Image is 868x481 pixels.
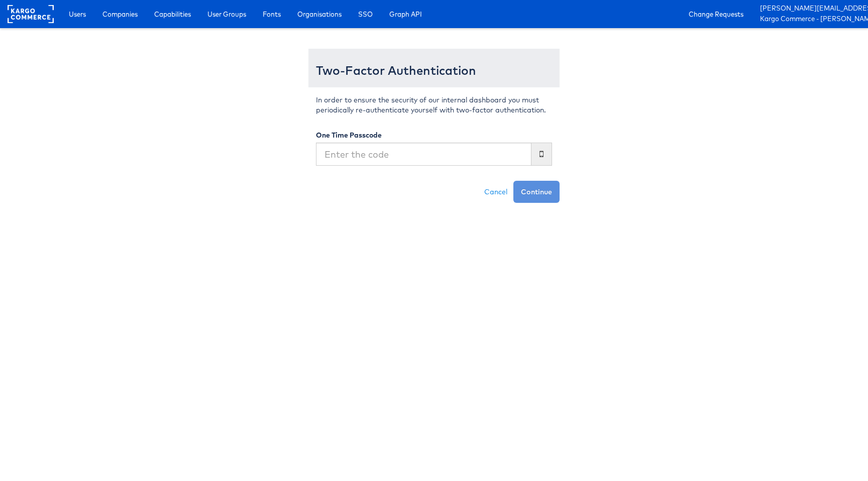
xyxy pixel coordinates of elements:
[147,5,198,23] a: Capabilities
[351,5,380,23] a: SSO
[316,130,382,140] label: One Time Passcode
[200,5,254,23] a: User Groups
[207,9,246,19] span: User Groups
[102,9,138,19] span: Companies
[760,4,860,14] a: [PERSON_NAME][EMAIL_ADDRESS][PERSON_NAME][DOMAIN_NAME]
[478,181,513,203] a: Cancel
[297,9,342,19] span: Organisations
[681,5,751,23] a: Change Requests
[61,5,93,23] a: Users
[382,5,429,23] a: Graph API
[316,64,552,77] h3: Two-Factor Authentication
[255,5,288,23] a: Fonts
[154,9,191,19] span: Capabilities
[389,9,422,19] span: Graph API
[760,14,860,25] a: Kargo Commerce - [PERSON_NAME]
[513,181,560,203] button: Continue
[358,9,373,19] span: SSO
[316,143,531,166] input: Enter the code
[69,9,86,19] span: Users
[316,95,552,115] p: In order to ensure the security of our internal dashboard you must periodically re-authenticate y...
[290,5,349,23] a: Organisations
[95,5,145,23] a: Companies
[263,9,281,19] span: Fonts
